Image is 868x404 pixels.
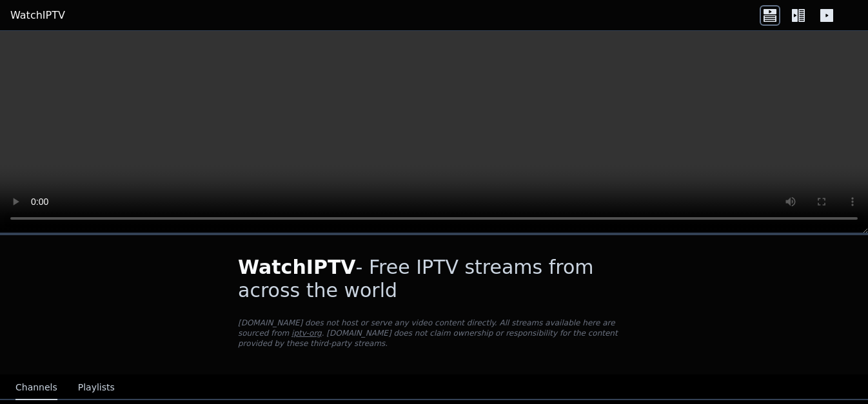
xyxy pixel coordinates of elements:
[291,329,322,338] a: iptv-org
[15,376,57,400] button: Channels
[238,318,630,349] p: [DOMAIN_NAME] does not host or serve any video content directly. All streams available here are s...
[238,256,630,302] h1: - Free IPTV streams from across the world
[238,256,356,278] span: WatchIPTV
[10,8,65,23] a: WatchIPTV
[78,376,115,400] button: Playlists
